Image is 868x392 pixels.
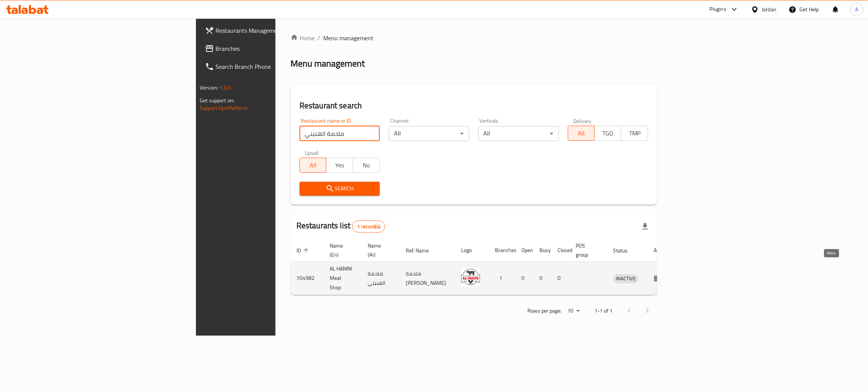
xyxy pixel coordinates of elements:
img: AL HANINI Meat Shop [461,267,480,286]
span: Search [306,184,374,193]
span: INACTIVE [613,274,639,283]
span: Search Branch Phone [215,62,335,71]
th: Branches [489,239,515,262]
span: Name (Ar) [368,241,391,259]
nav: breadcrumb [290,33,657,43]
span: A [855,5,858,14]
a: Restaurants Management [199,21,341,40]
span: Name (En) [330,241,353,259]
span: TMP [624,128,645,139]
th: Open [515,239,533,262]
div: Total records count [352,220,385,232]
p: Rows per page: [527,306,561,316]
span: Version: [200,83,218,93]
button: TMP [621,126,648,141]
td: 1 [489,262,515,295]
td: ملحمة [PERSON_NAME] [400,262,455,295]
span: Status [613,246,637,255]
h2: Restaurant search [300,100,648,111]
p: 1-1 of 1 [594,306,613,316]
td: ملحمة الهنيني [362,262,400,295]
button: Yes [326,158,353,173]
a: Search Branch Phone [199,58,341,76]
span: Ref. Name [406,246,439,255]
td: 0 [515,262,533,295]
button: TGO [594,126,621,141]
th: Closed [552,239,570,262]
label: Upsell [305,150,319,155]
span: Branches [215,44,335,53]
button: Search [300,182,380,196]
span: Yes [329,160,350,171]
span: Menu management [323,33,373,43]
a: Support.OpsPlatform [200,103,248,113]
label: Delivery [573,118,592,123]
div: Jordan [762,5,776,14]
a: Branches [199,40,341,58]
h2: Restaurants list [296,220,385,232]
div: All [389,126,469,141]
span: Restaurants Management [215,26,335,35]
span: TGO [598,128,618,139]
td: AL HANINI Meat Shop [324,262,362,295]
span: 1 record(s) [353,223,385,230]
th: Busy [533,239,552,262]
div: Export file [636,217,654,236]
button: No [353,158,380,173]
span: All [571,128,592,139]
span: All [303,160,324,171]
input: Search for restaurant name or ID.. [300,126,380,141]
span: No [356,160,377,171]
td: 0 [552,262,570,295]
div: All [478,126,558,141]
th: Action [648,239,674,262]
span: POS group [576,241,598,259]
div: Rows per page: [564,305,582,317]
span: 1.0.0 [219,83,231,93]
div: Plugins [709,5,726,14]
h2: Menu management [290,58,365,70]
td: 0 [533,262,552,295]
th: Logo [455,239,489,262]
button: All [568,126,595,141]
span: ID [296,246,311,255]
table: enhanced table [290,239,674,295]
span: Get support on: [200,96,234,105]
div: INACTIVE [613,274,639,283]
button: All [300,158,327,173]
